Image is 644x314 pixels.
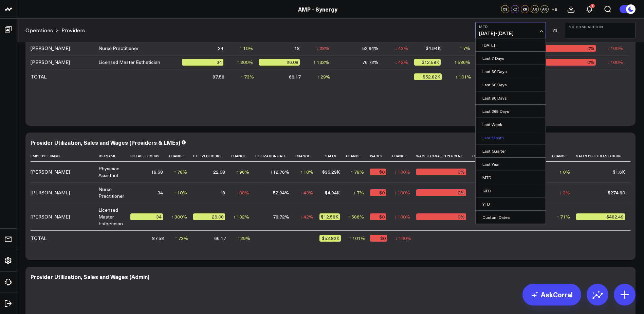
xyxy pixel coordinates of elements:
button: No Comparison [565,22,636,38]
div: 34 [218,45,223,52]
a: Custom Dates [476,211,546,224]
th: Wages To Sales Percent [416,151,472,162]
div: ↑ 586% [348,213,364,220]
div: 34 [182,59,223,66]
a: Last Week [476,118,546,131]
div: ↑ 586% [454,59,470,66]
th: Change [552,151,576,162]
div: $52.82K [319,235,341,242]
div: ↑ 10% [174,189,187,196]
th: Wages [370,151,392,162]
div: $12.58K [414,59,441,66]
div: ↓ 100% [474,169,490,175]
div: ↑ 71% [557,213,570,220]
div: ↓ 100% [394,213,410,220]
div: $1.6K [613,169,625,175]
th: Change [295,151,319,162]
a: Last 30 Days [476,65,546,78]
th: Utilization Rate [255,151,295,162]
div: 76.72% [273,213,289,220]
th: Job Name [98,151,130,162]
div: 18 [294,45,300,52]
div: ↑ 101% [349,235,365,242]
div: ↓ 38% [236,189,249,196]
a: YTD [476,197,546,210]
div: 0% [533,59,596,66]
div: ↑ 96% [236,169,249,175]
a: Providers [61,27,85,34]
div: 66.17 [289,73,301,80]
div: $0 [370,213,386,220]
div: [PERSON_NAME] [31,45,70,52]
div: 0% [416,189,466,196]
div: 34 [130,213,163,220]
div: 76.72% [362,59,379,66]
div: ↓ 100% [394,169,410,175]
button: +9 [550,5,558,13]
th: Utilized Hours [193,151,231,162]
div: ↑ 29% [237,235,250,242]
div: AR [540,5,549,13]
span: [DATE] - [DATE] [479,31,542,36]
div: ↓ 38% [316,45,329,52]
div: VS [549,28,562,32]
div: $4.94K [426,45,441,52]
div: ↑ 10% [240,45,253,52]
div: 26.08 [193,213,225,220]
div: > [25,27,59,34]
div: $0 [370,169,386,175]
div: ↓ 100% [474,213,490,220]
a: QTD [476,184,546,197]
a: MTD [476,171,546,184]
div: 0% [416,169,466,175]
th: Sales [319,151,346,162]
div: Licensed Master Esthetician [98,59,160,66]
a: Last 60 Days [476,78,546,91]
div: ↑ 300% [171,213,187,220]
div: TOTAL [31,73,47,80]
div: [PERSON_NAME] [31,169,70,175]
a: Last 7 Days [476,52,546,65]
div: 52.94% [362,45,379,52]
div: ↓ 42% [300,213,313,220]
b: MTD [479,24,542,29]
div: 112.76% [270,169,289,175]
th: Sales Per Utilized Hour [576,151,631,162]
div: ↑ 0% [559,169,570,175]
a: Last Year [476,158,546,171]
div: $274.60 [608,189,625,196]
a: Last 90 Days [476,91,546,104]
div: $0 [370,189,386,196]
div: 34 [158,189,163,196]
th: Change [472,151,496,162]
div: Physician Assistant [98,165,124,179]
div: [PERSON_NAME] [31,213,70,220]
div: ↑ 73% [175,235,188,242]
div: ↑ 29% [317,73,330,80]
a: Last 365 Days [476,105,546,118]
div: ↓ 43% [300,189,313,196]
div: Nurse Practitioner [98,45,139,52]
th: Employee Name [31,151,98,162]
div: 18 [220,189,225,196]
button: MTD[DATE]-[DATE] [475,22,546,38]
div: ↓ 100% [395,235,411,242]
div: ↑ 7% [353,189,364,196]
div: $0 [370,235,387,242]
div: 66.17 [214,235,226,242]
div: ↓ 42% [395,59,408,66]
div: $12.58K [319,213,340,220]
div: ↑ 78% [174,169,187,175]
div: ↓ 100% [394,189,410,196]
div: $482.49 [576,213,625,220]
div: Provider Utilization, Sales and Wages (Providers & LMEs) [31,139,180,146]
span: + 9 [552,7,557,12]
div: [PERSON_NAME] [31,189,70,196]
div: ↑ 73% [241,73,254,80]
a: AskCorral [522,284,581,306]
div: AR [531,5,539,13]
th: Change [231,151,255,162]
a: AMP - Synergy [298,5,337,13]
div: CS [501,5,509,13]
div: TOTAL [31,235,47,242]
